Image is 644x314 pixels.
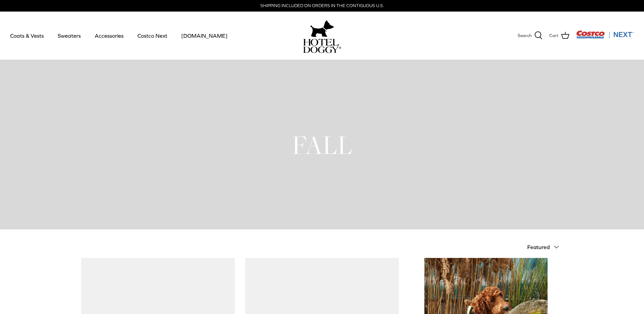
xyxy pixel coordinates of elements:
[576,35,634,40] a: Visit Costco Next
[549,32,558,39] span: Cart
[527,244,550,250] span: Featured
[310,18,334,39] img: hoteldoggy.com
[89,24,130,47] a: Accessories
[4,24,50,47] a: Coats & Vests
[576,30,634,39] img: Costco Next
[81,128,563,161] h1: FALL
[549,31,569,40] a: Cart
[303,39,341,53] img: hoteldoggycom
[518,32,532,39] span: Search
[518,31,542,40] a: Search
[131,24,173,47] a: Costco Next
[52,24,87,47] a: Sweaters
[175,24,234,47] a: [DOMAIN_NAME]
[527,240,563,255] button: Featured
[303,18,341,53] a: hoteldoggy.com hoteldoggycom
